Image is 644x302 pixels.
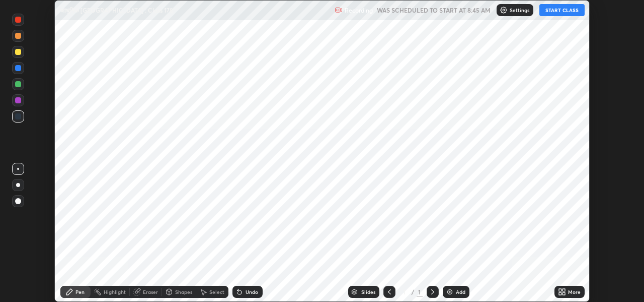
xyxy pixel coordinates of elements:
div: / [412,289,415,295]
div: Shapes [175,289,192,294]
p: Recording [345,7,373,14]
div: Add [456,289,465,294]
img: recording.375f2c34.svg [335,6,343,14]
img: add-slide-button [446,288,454,296]
div: Slides [361,289,375,294]
div: Undo [246,289,258,294]
div: 1 [417,287,423,296]
div: Select [209,289,224,294]
div: Highlight [104,289,126,294]
button: START CLASS [539,4,585,16]
h5: WAS SCHEDULED TO START AT 8:45 AM [377,6,491,15]
div: More [568,289,581,294]
img: class-settings-icons [500,6,508,14]
div: 1 [399,289,410,295]
p: आधुनिक [GEOGRAPHIC_DATA] : Class 178 [60,6,173,14]
p: Settings [510,8,529,13]
div: Eraser [143,289,158,294]
div: Pen [75,289,85,294]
